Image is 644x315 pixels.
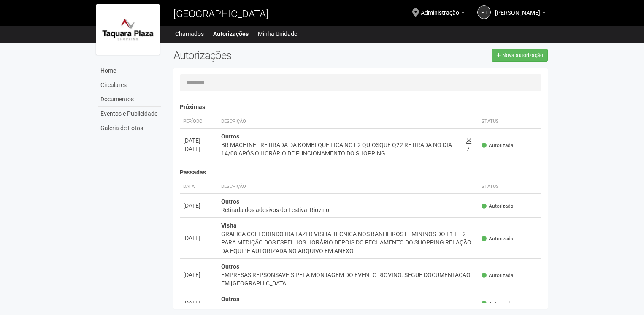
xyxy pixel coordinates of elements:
[421,11,465,17] a: Administração
[221,141,460,157] div: BR MACHINE - RETIRADA DA KOMBI QUE FICA NO L2 QUIOSQUE Q22 RETIRADA NO DIA 14/08 APÓS O HORÁRIO D...
[221,230,475,255] div: GRÁFICA COLLORINDO IRÁ FAZER VISITA TÉCNICA NOS BANHEIROS FEMININOS DO L1 E L2 PARA MEDIÇÃO DOS E...
[183,201,214,210] div: [DATE]
[98,64,161,78] a: Home
[98,121,161,135] a: Galeria de Fotos
[213,28,249,40] a: Autorizações
[502,52,543,58] span: Nova autorização
[98,92,161,107] a: Documentos
[221,271,475,288] div: EMPRESAS REPSONSÁVEIS PELA MONTAGEM DO EVENTO RIOVINO. SEGUE DOCUMENTAÇÃO EM [GEOGRAPHIC_DATA].
[96,4,160,55] img: logo.jpg
[421,1,459,16] span: Administração
[482,300,513,307] span: Autorizada
[180,180,218,194] th: Data
[478,180,541,194] th: Status
[180,115,218,129] th: Período
[482,142,513,149] span: Autorizada
[183,234,214,242] div: [DATE]
[466,137,471,152] span: 7
[98,107,161,121] a: Eventos e Publicidade
[183,145,214,153] div: [DATE]
[180,169,541,176] h4: Passadas
[477,5,491,19] a: PT
[482,235,513,242] span: Autorizada
[218,115,463,129] th: Descrição
[482,203,513,210] span: Autorizada
[173,49,354,62] h2: Autorizações
[495,11,546,17] a: [PERSON_NAME]
[221,263,239,270] strong: Outros
[98,78,161,92] a: Circulares
[221,198,239,205] strong: Outros
[175,28,204,40] a: Chamados
[173,8,268,20] span: [GEOGRAPHIC_DATA]
[218,180,478,194] th: Descrição
[221,222,237,229] strong: Visita
[482,272,513,279] span: Autorizada
[478,115,541,129] th: Status
[495,1,540,16] span: Pablo Turl Iamim
[221,296,239,302] strong: Outros
[183,299,214,307] div: [DATE]
[180,104,541,110] h4: Próximas
[221,206,475,214] div: Retirada dos adesivos do Festival Riovino
[183,136,214,145] div: [DATE]
[258,28,297,40] a: Minha Unidade
[183,271,214,279] div: [DATE]
[492,49,548,62] a: Nova autorização
[221,133,239,140] strong: Outros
